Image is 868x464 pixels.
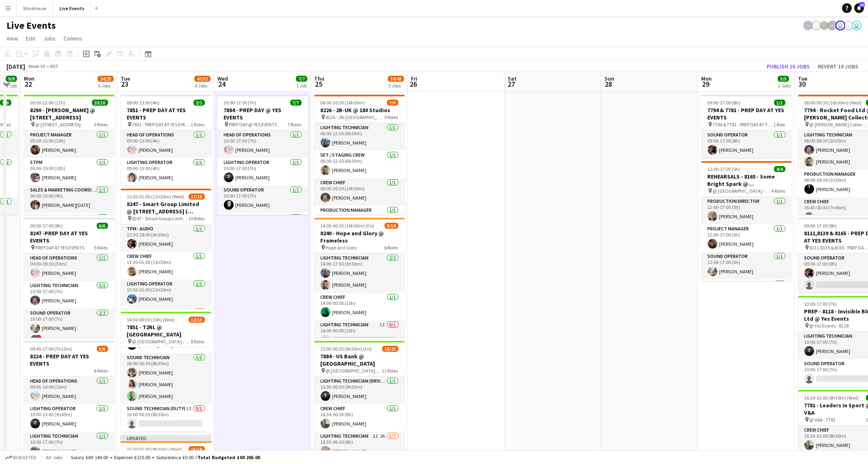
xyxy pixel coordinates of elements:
app-user-avatar: Production Managers [819,21,829,30]
a: Jobs [40,33,59,44]
app-user-avatar: Technical Department [811,21,821,30]
div: [DATE] [6,62,25,70]
a: Comms [60,33,85,44]
span: Budgeted [13,455,36,460]
a: 13 [854,3,864,13]
app-user-avatar: Eden Hopkins [836,21,845,30]
app-user-avatar: Production Managers [803,21,813,30]
app-user-avatar: Ollie Rolfe [844,21,853,30]
a: View [3,33,21,44]
a: Edit [23,33,38,44]
h1: Live Events [6,19,56,32]
span: View [6,35,18,42]
div: BST [50,63,58,69]
div: Salary £69 140.00 + Expenses £125.00 + Subsistence £0.00 = [71,454,260,460]
span: All jobs [45,454,64,460]
button: Live Events [53,0,91,16]
span: 13 [859,2,865,7]
button: Budgeted [4,453,38,462]
button: Publish 10 jobs [764,61,813,72]
span: Comms [64,35,82,42]
button: Warehouse [17,0,53,16]
span: Total Budgeted £69 265.00 [198,454,260,460]
span: Edit [26,35,35,42]
span: Jobs [43,35,55,42]
app-user-avatar: Production Managers [828,21,837,30]
app-user-avatar: Technical Department [852,21,862,30]
button: Revert 10 jobs [815,61,862,72]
